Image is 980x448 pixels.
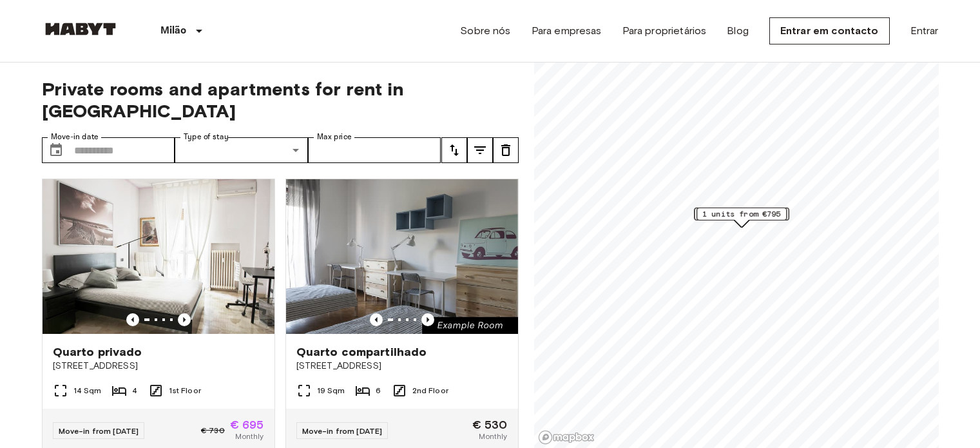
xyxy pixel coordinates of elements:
span: 1 units from €795 [702,208,781,220]
span: Quarto compartilhado [296,344,427,360]
span: € 530 [472,419,508,431]
span: Quarto privado [53,344,142,360]
a: Blog [727,23,749,39]
span: Move-in from [DATE] [302,426,383,436]
span: Private rooms and apartments for rent in [GEOGRAPHIC_DATA] [42,78,519,122]
span: [STREET_ADDRESS] [53,360,264,373]
img: Habyt [42,23,119,35]
span: € 730 [201,425,225,436]
span: Monthly [235,431,264,442]
button: tune [467,137,493,163]
button: Previous image [370,313,383,326]
span: 2nd Floor [412,385,448,396]
div: Map marker [694,208,789,228]
button: tune [493,137,519,163]
span: 19 Sqm [317,385,345,396]
a: Para proprietários [622,23,707,39]
label: Max price [317,131,352,142]
a: Mapbox logo [538,430,595,445]
span: Monthly [479,431,507,442]
label: Type of stay [184,131,229,142]
span: 4 [132,385,137,396]
button: Previous image [178,313,191,326]
button: Previous image [421,313,434,326]
label: Move-in date [51,131,99,142]
span: Move-in from [DATE] [59,426,139,436]
span: 1st Floor [169,385,201,396]
button: Choose date [43,137,69,163]
span: [STREET_ADDRESS] [296,360,508,373]
img: Marketing picture of unit IT-14-022-001-03H [43,179,274,334]
div: Map marker [697,208,787,228]
img: Marketing picture of unit IT-14-029-003-04H [286,179,518,334]
a: Para empresas [532,23,602,39]
a: Sobre nós [460,23,510,39]
a: Entrar em contacto [769,17,890,44]
button: tune [441,137,467,163]
span: 14 Sqm [73,385,102,396]
a: Entrar [910,23,939,39]
span: € 695 [230,419,264,431]
p: Milão [160,23,187,39]
button: Previous image [126,313,139,326]
span: 6 [376,385,381,396]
